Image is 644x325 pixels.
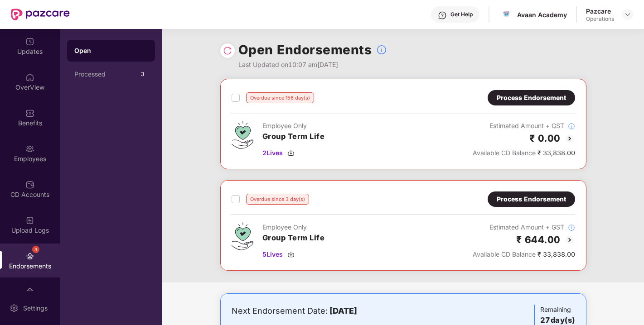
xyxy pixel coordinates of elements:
img: svg+xml;base64,PHN2ZyBpZD0iSG9tZSIgeG1sbnM9Imh0dHA6Ly93d3cudzMub3JnLzIwMDAvc3ZnIiB3aWR0aD0iMjAiIG... [25,73,34,82]
h3: Group Term Life [262,232,325,244]
img: download%20(2).png [500,8,513,21]
div: Pazcare [586,7,614,15]
div: Estimated Amount + GST [473,222,575,232]
div: Avaan Academy [517,10,567,19]
img: svg+xml;base64,PHN2ZyBpZD0iQmFjay0yMHgyMCIgeG1sbnM9Imh0dHA6Ly93d3cudzMub3JnLzIwMDAvc3ZnIiB3aWR0aD... [564,133,575,144]
h2: ₹ 0.00 [529,131,561,146]
div: Processed [74,71,137,78]
img: svg+xml;base64,PHN2ZyBpZD0iVXBsb2FkX0xvZ3MiIGRhdGEtbmFtZT0iVXBsb2FkIExvZ3MiIHhtbG5zPSJodHRwOi8vd3... [25,216,34,225]
div: ₹ 33,838.00 [473,249,575,259]
div: Last Updated on 10:07 am[DATE] [238,60,387,70]
img: svg+xml;base64,PHN2ZyBpZD0iRG93bmxvYWQtMzJ4MzIiIHhtbG5zPSJodHRwOi8vd3d3LnczLm9yZy8yMDAwL3N2ZyIgd2... [287,149,295,157]
img: svg+xml;base64,PHN2ZyB4bWxucz0iaHR0cDovL3d3dy53My5vcmcvMjAwMC9zdmciIHdpZHRoPSI0Ny43MTQiIGhlaWdodD... [232,121,253,149]
h2: ₹ 644.00 [516,232,561,247]
div: Overdue since 156 day(s) [246,92,314,103]
img: svg+xml;base64,PHN2ZyBpZD0iU2V0dGluZy0yMHgyMCIgeG1sbnM9Imh0dHA6Ly93d3cudzMub3JnLzIwMDAvc3ZnIiB3aW... [10,304,19,313]
img: svg+xml;base64,PHN2ZyBpZD0iQmVuZWZpdHMiIHhtbG5zPSJodHRwOi8vd3d3LnczLm9yZy8yMDAwL3N2ZyIgd2lkdGg9Ij... [25,109,34,118]
div: Open [74,46,148,55]
b: [DATE] [329,306,357,315]
img: svg+xml;base64,PHN2ZyBpZD0iSGVscC0zMngzMiIgeG1sbnM9Imh0dHA6Ly93d3cudzMub3JnLzIwMDAvc3ZnIiB3aWR0aD... [438,11,447,20]
img: svg+xml;base64,PHN2ZyBpZD0iVXBkYXRlZCIgeG1sbnM9Imh0dHA6Ly93d3cudzMub3JnLzIwMDAvc3ZnIiB3aWR0aD0iMj... [25,37,34,46]
div: Operations [586,15,614,23]
span: 2 Lives [262,148,283,158]
span: 5 Lives [262,249,283,259]
img: svg+xml;base64,PHN2ZyBpZD0iRW1wbG95ZWVzIiB4bWxucz0iaHR0cDovL3d3dy53My5vcmcvMjAwMC9zdmciIHdpZHRoPS... [25,144,34,153]
div: Employee Only [262,222,325,232]
span: Available CD Balance [473,250,536,258]
div: Estimated Amount + GST [473,121,575,131]
span: Available CD Balance [473,149,536,157]
div: Process Endorsement [497,194,566,204]
h3: Group Term Life [262,131,325,143]
div: Overdue since 3 day(s) [246,194,309,205]
h1: Open Endorsements [238,40,372,60]
div: Settings [20,304,50,313]
img: svg+xml;base64,PHN2ZyBpZD0iSW5mb18tXzMyeDMyIiBkYXRhLW5hbWU9IkluZm8gLSAzMngzMiIgeG1sbnM9Imh0dHA6Ly... [568,123,575,130]
img: svg+xml;base64,PHN2ZyBpZD0iSW5mb18tXzMyeDMyIiBkYXRhLW5hbWU9IkluZm8gLSAzMngzMiIgeG1sbnM9Imh0dHA6Ly... [376,44,387,55]
img: svg+xml;base64,PHN2ZyB4bWxucz0iaHR0cDovL3d3dy53My5vcmcvMjAwMC9zdmciIHdpZHRoPSI0Ny43MTQiIGhlaWdodD... [232,222,253,250]
img: svg+xml;base64,PHN2ZyBpZD0iQmFjay0yMHgyMCIgeG1sbnM9Imh0dHA6Ly93d3cudzMub3JnLzIwMDAvc3ZnIiB3aWR0aD... [564,234,575,245]
div: Employee Only [262,121,325,131]
img: svg+xml;base64,PHN2ZyBpZD0iRG93bmxvYWQtMzJ4MzIiIHhtbG5zPSJodHRwOi8vd3d3LnczLm9yZy8yMDAwL3N2ZyIgd2... [287,251,295,258]
div: Get Help [450,11,473,18]
img: svg+xml;base64,PHN2ZyBpZD0iQ0RfQWNjb3VudHMiIGRhdGEtbmFtZT0iQ0QgQWNjb3VudHMiIHhtbG5zPSJodHRwOi8vd3... [25,180,34,189]
img: svg+xml;base64,PHN2ZyBpZD0iRW5kb3JzZW1lbnRzIiB4bWxucz0iaHR0cDovL3d3dy53My5vcmcvMjAwMC9zdmciIHdpZH... [25,252,34,261]
div: Process Endorsement [497,93,566,103]
div: ₹ 33,838.00 [473,148,575,158]
img: svg+xml;base64,PHN2ZyBpZD0iTXlfT3JkZXJzIiBkYXRhLW5hbWU9Ik15IE9yZGVycyIgeG1sbnM9Imh0dHA6Ly93d3cudz... [25,287,34,296]
img: svg+xml;base64,PHN2ZyBpZD0iRHJvcGRvd24tMzJ4MzIiIHhtbG5zPSJodHRwOi8vd3d3LnczLm9yZy8yMDAwL3N2ZyIgd2... [624,11,631,18]
div: 3 [32,246,39,253]
img: svg+xml;base64,PHN2ZyBpZD0iSW5mb18tXzMyeDMyIiBkYXRhLW5hbWU9IkluZm8gLSAzMngzMiIgeG1sbnM9Imh0dHA6Ly... [568,224,575,231]
div: Next Endorsement Date: [232,305,455,317]
div: 3 [137,69,148,80]
img: svg+xml;base64,PHN2ZyBpZD0iUmVsb2FkLTMyeDMyIiB4bWxucz0iaHR0cDovL3d3dy53My5vcmcvMjAwMC9zdmciIHdpZH... [223,46,232,55]
img: New Pazcare Logo [11,9,70,20]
